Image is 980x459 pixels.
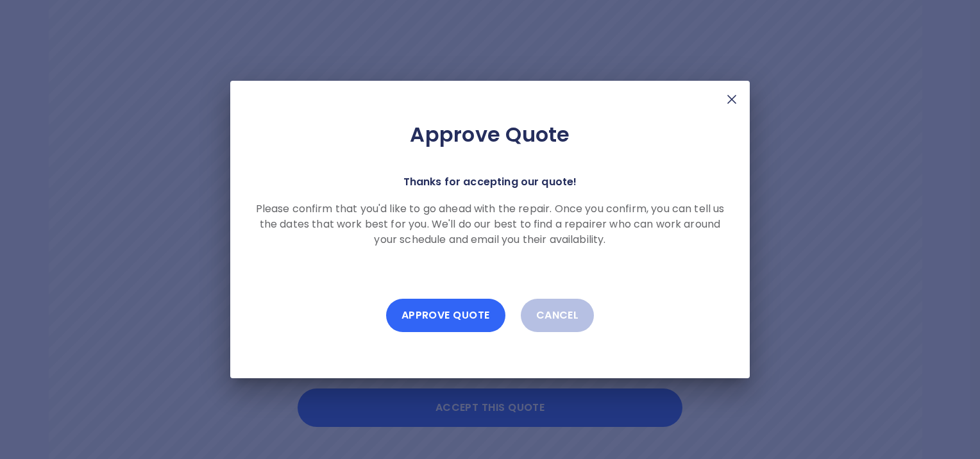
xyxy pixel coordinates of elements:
p: Thanks for accepting our quote! [403,173,577,191]
p: Please confirm that you'd like to go ahead with the repair. Once you confirm, you can tell us the... [251,201,729,247]
img: X Mark [724,92,739,107]
button: Approve Quote [386,299,505,332]
h2: Approve Quote [251,122,729,147]
button: Cancel [521,299,595,332]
